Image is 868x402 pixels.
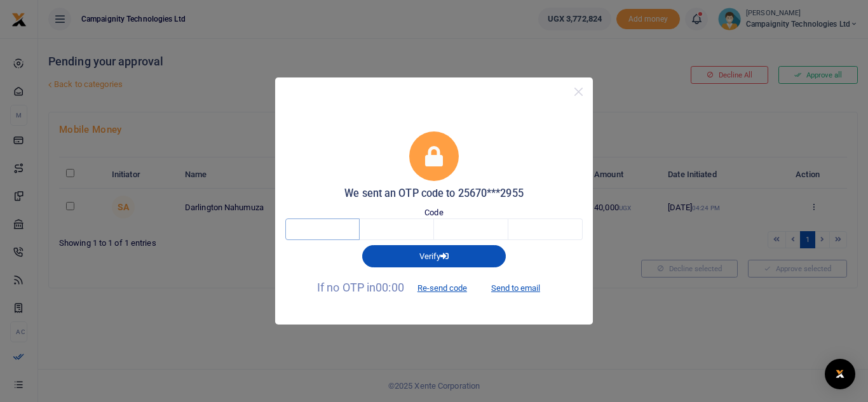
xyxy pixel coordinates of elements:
[424,206,443,219] label: Code
[376,281,404,294] span: 00:00
[407,278,478,299] button: Re-send code
[825,359,855,389] div: Open Intercom Messenger
[317,281,478,294] span: If no OTP in
[362,245,506,267] button: Verify
[480,278,551,299] button: Send to email
[285,187,583,200] h5: We sent an OTP code to 25670***2955
[569,83,588,101] button: Close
